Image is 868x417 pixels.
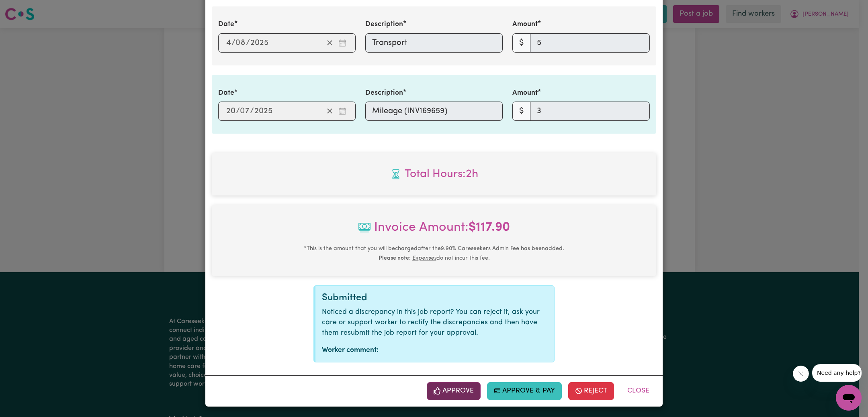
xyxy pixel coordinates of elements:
span: Total hours worked: 2 hours [218,166,650,183]
input: ---- [250,37,269,49]
span: / [236,107,240,116]
iframe: Message from company [812,364,862,382]
button: Reject [568,382,614,400]
input: -- [226,105,236,117]
button: Approve & Pay [487,382,562,400]
label: Description [365,88,403,98]
button: Enter the date of expense [336,37,349,49]
input: -- [236,37,246,49]
input: -- [226,37,231,49]
u: Expenses [412,255,436,261]
b: $ 117.90 [469,221,510,234]
small: This is the amount that you will be charged after the 9.90 % Careseekers Admin Fee has been added... [304,246,564,261]
span: 0 [235,39,240,47]
input: Mileage (INV169659) [365,102,503,121]
label: Description [365,19,403,30]
span: $ [512,33,530,53]
label: Amount [512,19,538,30]
span: / [246,39,250,47]
span: / [250,107,254,116]
span: Invoice Amount: [218,218,650,244]
b: Please note: [379,255,411,261]
iframe: Close message [793,366,809,382]
span: $ [512,102,530,121]
button: Clear date [323,37,336,49]
button: Approve [427,382,481,400]
label: Date [218,88,234,98]
strong: Worker comment: [322,347,379,354]
iframe: Button to launch messaging window [836,385,862,411]
button: Enter the date of expense [336,105,349,117]
span: 0 [240,107,245,115]
label: Date [218,19,234,30]
p: Noticed a discrepancy in this job report? You can reject it, ask your care or support worker to r... [322,307,548,339]
span: / [231,39,235,47]
button: Clear date [323,105,336,117]
label: Amount [512,88,538,98]
input: ---- [254,105,273,117]
button: Close [620,382,656,400]
input: Transport [365,33,503,53]
span: Submitted [322,293,367,303]
input: -- [240,105,250,117]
